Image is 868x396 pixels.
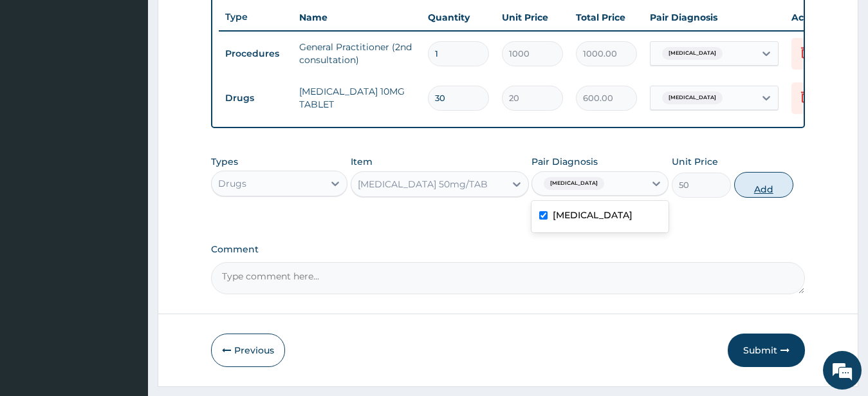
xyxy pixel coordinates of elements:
div: Drugs [218,177,246,190]
div: [MEDICAL_DATA] 50mg/TAB [358,178,488,191]
button: Submit [728,334,805,367]
img: d_794563401_company_1708531726252_794563401 [24,64,52,97]
td: [MEDICAL_DATA] 10MG TABLET [293,79,421,117]
label: Item [351,155,373,168]
label: Types [211,156,238,167]
td: General Practitioner (2nd consultation) [293,34,421,73]
th: Unit Price [495,5,569,30]
button: Add [734,172,793,198]
span: [MEDICAL_DATA] [662,91,723,104]
label: [MEDICAL_DATA] [553,209,633,222]
div: Chat with us now [67,72,216,89]
td: Procedures [219,42,293,66]
span: We're online! [75,117,178,247]
span: [MEDICAL_DATA] [544,177,604,190]
td: Drugs [219,86,293,110]
label: Comment [211,244,806,255]
th: Actions [785,5,849,30]
th: Total Price [569,5,643,30]
button: Previous [211,334,285,367]
th: Name [293,5,421,30]
div: Minimize live chat window [211,6,242,37]
th: Quantity [421,5,495,30]
th: Pair Diagnosis [643,5,785,30]
span: [MEDICAL_DATA] [662,47,723,60]
label: Pair Diagnosis [531,155,598,168]
th: Type [219,5,293,29]
label: Unit Price [672,155,718,168]
textarea: Type your message and hit 'Enter' [6,261,245,306]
